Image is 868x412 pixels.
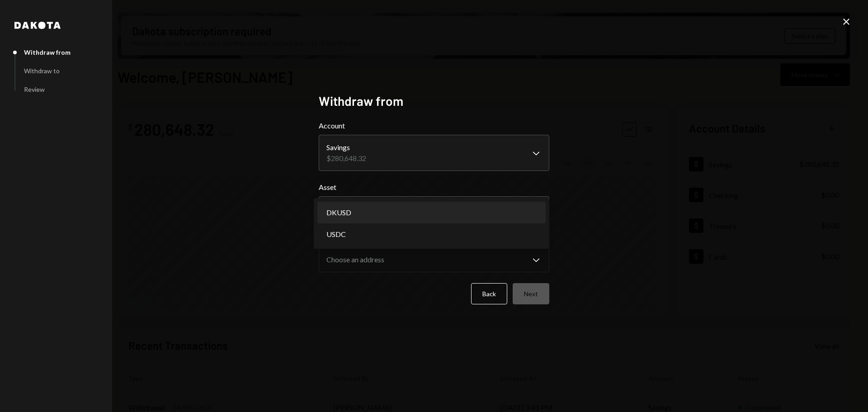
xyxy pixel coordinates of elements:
div: Withdraw from [24,48,71,56]
span: DKUSD [326,207,351,218]
button: Back [471,283,507,304]
label: Asset [319,182,549,193]
div: Review [24,85,45,93]
div: Withdraw to [24,67,60,75]
button: Asset [319,196,549,222]
button: Account [319,135,549,171]
span: USDC [326,229,346,240]
h2: Withdraw from [319,92,549,110]
label: Account [319,120,549,131]
button: Source Address [319,247,549,272]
